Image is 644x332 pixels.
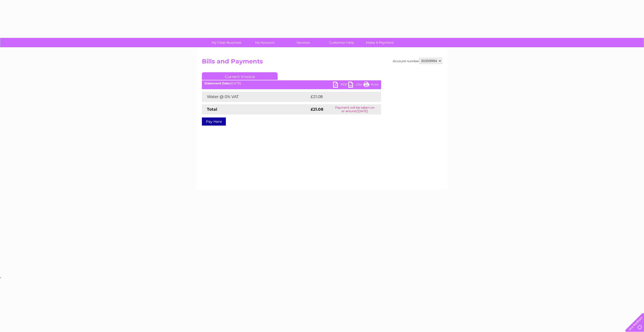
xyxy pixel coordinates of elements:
[202,58,442,67] h2: Bills and Payments
[207,107,217,112] strong: Total
[244,38,286,47] a: My Account
[202,82,381,85] div: [DATE]
[282,38,324,47] a: Services
[202,92,309,102] td: Water @ 0% VAT
[206,38,247,47] a: My Clear Business
[393,58,442,64] div: Account number
[202,72,278,80] a: Current Invoice
[348,82,363,89] a: CSV
[202,117,226,126] a: Pay Here
[359,38,401,47] a: Make A Payment
[311,107,323,112] strong: £21.08
[363,82,379,89] a: Print
[204,81,230,85] b: Statement Date:
[309,92,370,102] td: £21.08
[333,82,348,89] a: PDF
[321,38,362,47] a: Customer Help
[328,104,381,114] td: Payment will be taken on or around [DATE]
